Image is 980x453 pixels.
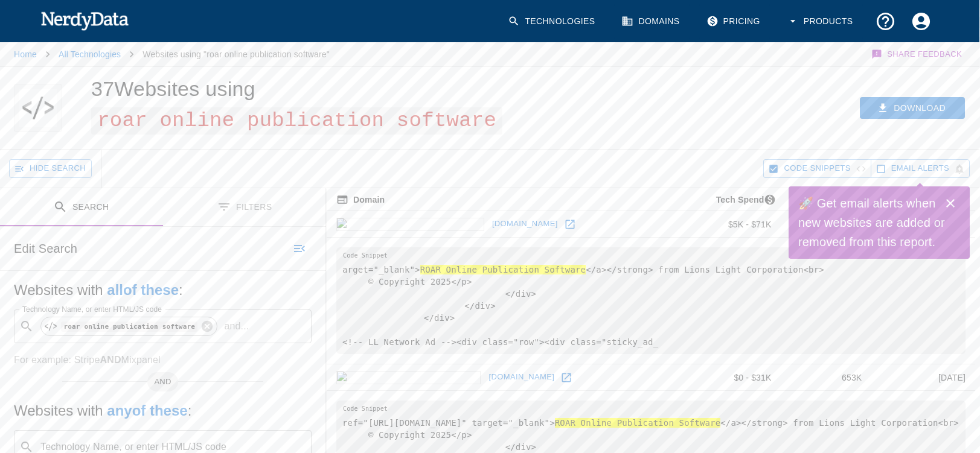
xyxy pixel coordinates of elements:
p: and ... [219,319,254,334]
b: all of these [107,282,179,298]
span: The registered domain name (i.e. "nerdydata.com"). [336,192,385,207]
img: "roar online publication software" logo [19,84,57,132]
h1: 37 Websites using [91,77,502,130]
b: any of these [107,402,187,419]
h6: Edit Search [14,239,77,258]
span: Get email alerts with newly found website results. Click to enable. [891,162,949,176]
p: Websites using "roar online publication software" [143,48,330,60]
span: Hide Code Snippets [784,162,850,176]
td: 560K [781,211,871,238]
a: Open petersburgpilot.com in new window [557,369,575,387]
td: 653K [781,364,871,391]
hl: ROAR Online Publication Software [420,265,586,274]
a: [DOMAIN_NAME] [489,215,561,233]
code: roar online publication software [61,322,197,332]
div: roar online publication software [40,317,217,336]
a: Open havredailynews.com in new window [561,215,579,233]
a: Home [14,49,37,59]
img: NerdyData.com [40,8,129,33]
td: [DATE] [871,364,975,391]
img: petersburgpilot.com icon [336,371,481,384]
button: Share Feedback [870,42,965,66]
a: Domains [614,4,689,39]
a: Pricing [699,4,770,39]
b: AND [100,355,121,365]
h6: 🚀 Get email alerts when new websites are added or removed from this report. [798,194,946,252]
a: All Technologies [59,49,121,59]
button: Account Settings [903,4,939,39]
button: Support and Documentation [868,4,903,39]
a: [DOMAIN_NAME] [485,368,557,387]
pre: arget="_blank"> </a></strong> from Lions Light Corporation<br> © Copyright 2025</p> </div> </div>... [336,247,966,354]
hl: ROAR Online Publication Software [555,418,721,428]
button: Download [860,97,965,119]
button: Hide Search [9,159,92,178]
a: Technologies [501,4,604,39]
button: Products [780,4,863,39]
nav: breadcrumb [14,42,330,66]
h5: Websites with : [14,401,312,420]
td: $0 - $31K [685,364,781,391]
h5: Websites with : [14,280,312,300]
span: AND [147,376,179,388]
button: Get email alerts with newly found website results. Click to enable. [871,159,970,178]
label: Technology Name, or enter HTML/JS code [22,304,162,314]
td: $5K - $71K [685,211,781,238]
span: The estimated minimum and maximum annual tech spend each webpage has, based on the free, freemium... [700,192,781,207]
p: For example: Stripe Mixpanel [14,353,312,367]
button: Close [938,191,962,215]
button: Hide Code Snippets [763,159,871,178]
span: roar online publication software [91,107,502,135]
button: Filters [163,188,327,226]
img: havredailynews.com icon [336,218,484,231]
